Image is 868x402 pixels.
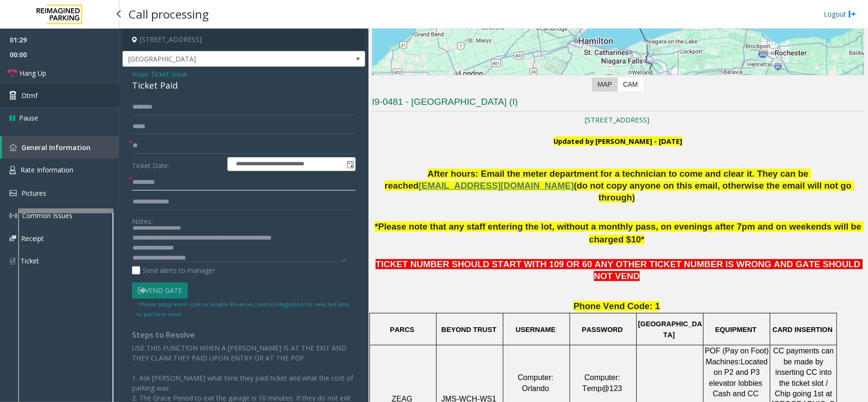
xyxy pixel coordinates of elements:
a: Logout [824,9,856,19]
img: 'icon' [10,166,16,174]
span: Pictures [21,189,46,198]
span: POF (Pay on Foot) Machines: [705,347,771,365]
div: Ticket Paid [132,79,356,92]
span: EQUIPMENT [715,326,756,333]
span: USERNAME [516,326,556,333]
span: TICKET NUMBER SHOULD START WITH 109 OR 60 ANY OTHER TICKET NUMBER IS WRONG AND GATE SHOULD NOT VEND [376,259,863,281]
small: Please setup Vend code or enable Revenue control integration for selected lane to perform vend [137,301,349,318]
span: Toggle popup [345,158,355,171]
span: Computer: [584,373,620,382]
img: 'icon' [10,257,16,265]
span: Issue [132,69,148,79]
h4: [STREET_ADDRESS] [123,29,365,51]
span: [GEOGRAPHIC_DATA] [638,320,702,338]
span: Temp@123 [582,384,623,392]
label: Send alerts to manager [132,265,215,275]
span: Orlando [522,384,549,392]
span: [GEOGRAPHIC_DATA] [123,51,317,67]
span: PARCS [390,326,414,333]
span: CARD INSERTION [773,326,833,333]
img: 'icon' [10,235,16,241]
a: [STREET_ADDRESS] [585,115,649,124]
span: Pause [19,113,38,123]
a: General Information [2,136,119,159]
label: Notes: [132,213,153,226]
img: logout [848,9,856,19]
span: After hours: Email the meter department for a technician to come and clear it. They can be reached [385,169,811,191]
span: on P2 and P3 elevator lobbies [709,368,763,387]
label: CAM [617,78,643,91]
span: Ticket Issue [151,69,187,79]
span: - [148,70,187,79]
label: Map [592,78,618,91]
b: Updated by [PERSON_NAME] - [DATE] [554,136,683,146]
img: 'icon' [10,144,17,151]
h4: Steps to Resolve [132,331,356,340]
img: 'icon' [10,190,17,196]
img: 'icon' [10,212,17,220]
span: Cash and CC [713,390,759,398]
span: Phone Vend Code: 1 [573,301,660,311]
span: Hang Up [20,68,46,78]
a: [EMAIL_ADDRESS][DOMAIN_NAME] [419,182,573,190]
span: Rate Information [20,165,73,174]
span: [EMAIL_ADDRESS][DOMAIN_NAME] [419,181,573,191]
label: Ticket Date: [130,157,225,171]
h3: Call processing [124,2,214,26]
button: Vend Gate [132,282,188,299]
span: BEYOND TRUST [441,326,497,333]
span: (do not copy anyone on this email, otherwise the email will not go through) [574,181,854,202]
span: Dtmf [21,90,38,100]
span: General Information [21,143,91,152]
span: *Please note that any staff entering the lot, without a monthly pass, on evenings after 7pm and o... [375,221,864,244]
span: Computer: [518,373,553,382]
span: PASSWORD [582,326,623,333]
span: Located [741,358,768,366]
h3: I9-0481 - [GEOGRAPHIC_DATA] (I) [372,96,864,111]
